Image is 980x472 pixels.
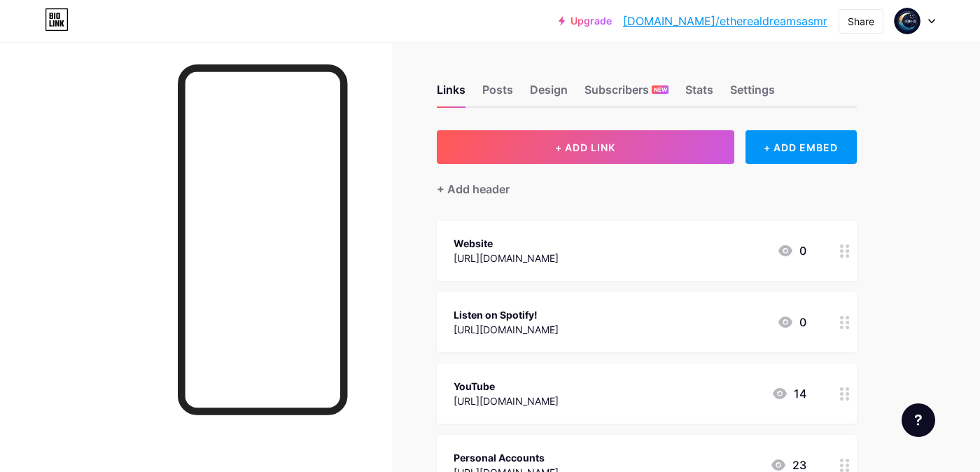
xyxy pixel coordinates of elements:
[482,81,513,106] div: Posts
[555,141,615,153] span: + ADD LINK
[771,385,806,402] div: 14
[437,81,465,106] div: Links
[894,8,920,34] img: anywhereasmr
[745,130,857,164] div: + ADD EMBED
[530,81,568,106] div: Design
[584,81,668,106] div: Subscribers
[437,130,734,164] button: + ADD LINK
[848,14,874,29] div: Share
[654,85,667,94] span: NEW
[454,322,559,337] div: [URL][DOMAIN_NAME]
[454,236,559,251] div: Website
[437,181,510,197] div: + Add header
[454,379,559,394] div: YouTube
[623,13,827,29] a: [DOMAIN_NAME]/etherealdreamsasmr
[454,251,559,265] div: [URL][DOMAIN_NAME]
[454,307,559,322] div: Listen on Spotify!
[559,15,612,27] a: Upgrade
[454,450,559,465] div: Personal Accounts
[777,242,806,259] div: 0
[777,314,806,331] div: 0
[685,81,713,106] div: Stats
[454,394,559,408] div: [URL][DOMAIN_NAME]
[730,81,775,106] div: Settings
